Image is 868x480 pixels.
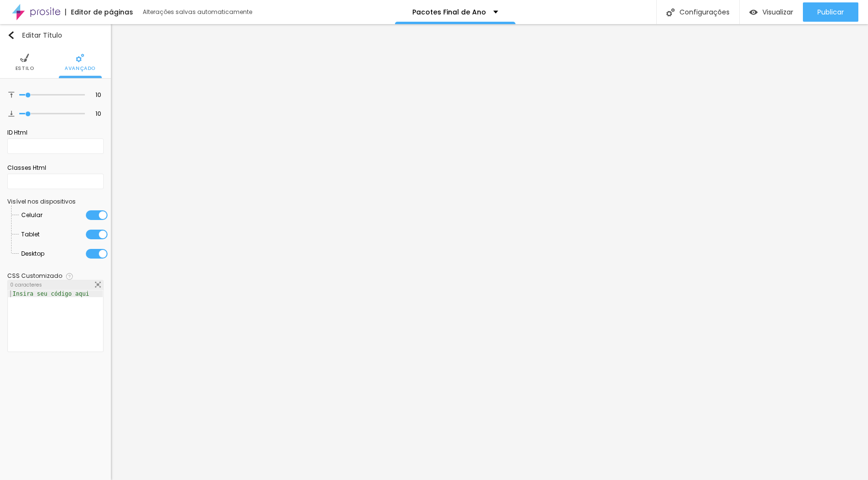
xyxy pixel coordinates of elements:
span: Celular [21,206,42,225]
img: Icone [20,54,29,62]
img: Icone [666,8,675,16]
iframe: Editor [111,24,868,480]
img: view-1.svg [749,8,758,16]
div: 0 caracteres [8,280,103,290]
img: Icone [95,282,101,288]
img: Icone [7,31,15,39]
div: ID Html [7,128,104,137]
img: Icone [66,273,73,280]
img: Icone [8,110,14,117]
div: Alterações salvas automaticamente [143,9,254,15]
p: Pacotes Final de Ano [412,9,486,15]
div: CSS Customizado [7,273,62,279]
span: Estilo [15,66,34,71]
span: Visualizar [762,8,793,16]
div: Insira seu código aqui [8,290,94,297]
span: Desktop [21,244,44,263]
div: Editar Título [7,31,62,39]
div: Visível nos dispositivos [7,199,104,205]
span: Tablet [21,225,40,244]
button: Visualizar [740,2,803,22]
button: Publicar [803,2,858,22]
span: Publicar [817,8,844,16]
img: Icone [76,54,84,62]
div: Classes Html [7,164,104,172]
span: Avançado [65,66,95,71]
img: Icone [8,92,14,98]
div: Editor de páginas [65,9,133,15]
